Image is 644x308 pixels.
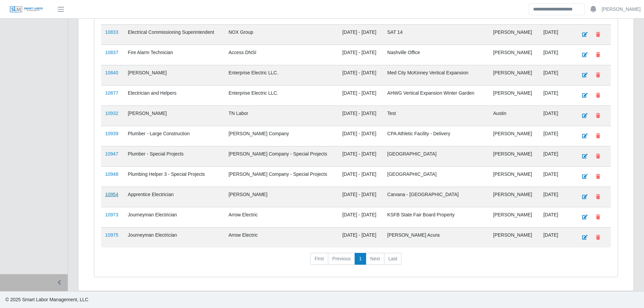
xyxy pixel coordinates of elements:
td: [DATE] - [DATE] [338,24,383,45]
td: Journeyman Electrician [124,227,224,247]
td: [DATE] - [DATE] [338,207,383,227]
a: 10877 [105,90,118,96]
td: [PERSON_NAME] Company - Special Projects [224,146,338,166]
td: [GEOGRAPHIC_DATA] [383,146,489,166]
td: [GEOGRAPHIC_DATA] [383,166,489,187]
a: 10954 [105,192,118,197]
td: [DATE] - [DATE] [338,166,383,187]
td: [DATE] - [DATE] [338,45,383,65]
a: 10840 [105,70,118,75]
a: 10939 [105,131,118,136]
td: [PERSON_NAME] [124,105,224,126]
a: 10947 [105,151,118,157]
td: [PERSON_NAME] [489,146,539,166]
td: [PERSON_NAME] Company - Special Projects [224,166,338,187]
td: Plumber - Special Projects [124,146,224,166]
td: Arrow Electric [224,207,338,227]
a: 1 [355,253,366,265]
td: [PERSON_NAME] [489,45,539,65]
td: [DATE] [539,105,574,126]
a: 10973 [105,212,118,217]
img: SLM Logo [9,6,43,13]
td: Enterprise Electric LLC. [224,65,338,85]
td: Access DNSI [224,45,338,65]
td: [DATE] [539,65,574,85]
td: KSFB State Fair Board Property [383,207,489,227]
input: Search [529,3,585,15]
td: [DATE] - [DATE] [338,146,383,166]
span: © 2025 Smart Labor Management, LLC [5,297,88,302]
td: [DATE] - [DATE] [338,126,383,146]
a: 10833 [105,29,118,35]
td: SAT 14 [383,24,489,45]
td: [DATE] - [DATE] [338,187,383,207]
td: Enterprise Electric LLC. [224,85,338,105]
td: Electrician and Helpers [124,85,224,105]
td: [DATE] [539,166,574,187]
td: [DATE] - [DATE] [338,65,383,85]
a: [PERSON_NAME] [602,6,641,13]
td: [PERSON_NAME] [489,227,539,247]
nav: pagination [101,253,611,270]
td: Plumbing Helper 3 - Special Projects [124,166,224,187]
td: [DATE] - [DATE] [338,227,383,247]
td: Plumber - Large Construction [124,126,224,146]
td: [PERSON_NAME] [489,187,539,207]
td: [PERSON_NAME] [489,166,539,187]
td: Fire Alarm Technician [124,45,224,65]
td: [DATE] [539,24,574,45]
td: [DATE] [539,207,574,227]
td: [PERSON_NAME] [124,65,224,85]
td: [PERSON_NAME] [489,85,539,105]
td: Journeyman Electrician [124,207,224,227]
td: [DATE] [539,45,574,65]
td: [DATE] - [DATE] [338,105,383,126]
td: [DATE] [539,85,574,105]
td: Carvana - [GEOGRAPHIC_DATA] [383,187,489,207]
td: NOX Group [224,24,338,45]
a: 10932 [105,111,118,116]
td: [PERSON_NAME] [224,187,338,207]
td: [DATE] - [DATE] [338,85,383,105]
td: CPA Athletic Facility - Delivery [383,126,489,146]
td: [DATE] [539,187,574,207]
a: 10975 [105,232,118,238]
a: 10837 [105,50,118,55]
td: [PERSON_NAME] [489,126,539,146]
td: [DATE] [539,227,574,247]
a: 10948 [105,171,118,177]
td: Austin [489,105,539,126]
td: [PERSON_NAME] [489,24,539,45]
td: [DATE] [539,146,574,166]
td: Med City McKinney Vertical Expansion [383,65,489,85]
td: TN Labor [224,105,338,126]
td: [DATE] [539,126,574,146]
td: Arrow Electric [224,227,338,247]
td: Nashville Office [383,45,489,65]
td: [PERSON_NAME] [489,65,539,85]
td: Test [383,105,489,126]
td: AHWG Vertical Expansion Winter Garden [383,85,489,105]
td: [PERSON_NAME] [489,207,539,227]
td: Apprentice Electrician [124,187,224,207]
td: [PERSON_NAME] Acura [383,227,489,247]
td: Electrical Commissioning Superintendent [124,24,224,45]
td: [PERSON_NAME] Company [224,126,338,146]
